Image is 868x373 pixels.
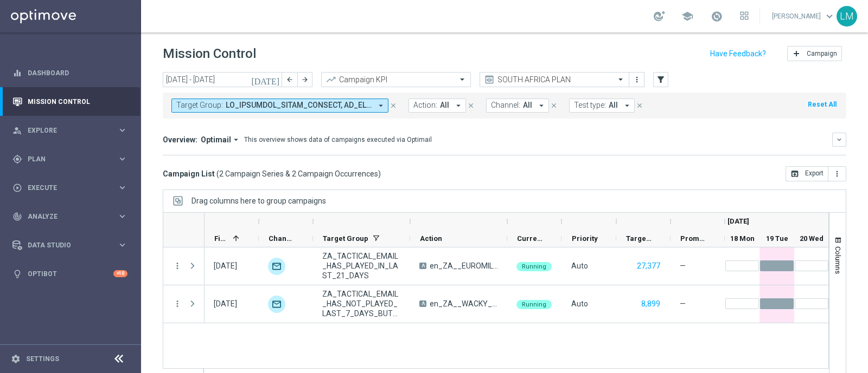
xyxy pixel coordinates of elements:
[786,169,846,178] multiple-options-button: Export to CSV
[626,234,652,243] span: Targeted Customers
[710,50,766,57] input: Have Feedback?
[653,72,668,87] button: filter_alt
[163,135,197,145] h3: Overview:
[571,299,588,308] span: Auto
[269,234,295,243] span: Channel
[771,8,837,24] a: [PERSON_NAME]keyboard_arrow_down
[117,182,127,193] i: keyboard_arrow_right
[12,184,128,192] button: play_circle_outline Execute keyboard_arrow_right
[430,299,498,309] span: en_ZA__WACKY_WEDNESDAY_AUGUST25_REMINDER2__ALL_EMA_TAC_LT
[12,212,128,221] button: track_changes Analyze keyboard_arrow_right
[440,101,449,110] span: All
[28,58,127,87] a: Dashboard
[420,234,442,243] span: Action
[376,101,386,110] i: arrow_drop_down
[12,126,128,135] div: person_search Explore keyboard_arrow_right
[807,99,838,110] button: Reset All
[297,72,312,87] button: arrow_forward
[12,87,127,116] div: Mission Control
[12,240,117,250] div: Data Studio
[214,261,237,271] div: 19 Aug 2025, Tuesday
[824,10,835,22] span: keyboard_arrow_down
[163,72,282,87] input: Select date range
[656,75,666,84] i: filter_alt
[11,354,21,364] i: settings
[323,234,368,243] span: Target Group
[730,234,755,243] span: 18 Mon
[832,133,846,147] button: keyboard_arrow_down
[216,169,219,179] span: (
[484,74,495,85] i: preview
[192,197,326,205] span: Drag columns here to group campaigns
[569,99,635,113] button: Test type: All arrow_drop_down
[117,211,127,221] i: keyboard_arrow_right
[201,135,231,145] span: Optimail
[325,74,336,85] i: trending_up
[12,259,127,288] div: Optibot
[419,263,426,269] span: A
[28,127,117,134] span: Explore
[378,169,381,179] span: )
[549,100,559,112] button: close
[681,10,693,22] span: school
[173,261,182,271] i: more_vert
[388,100,398,112] button: close
[680,299,686,309] span: —
[835,136,843,143] i: keyboard_arrow_down
[12,154,117,164] div: Plan
[12,69,128,77] button: equalizer Dashboard
[480,72,629,87] ng-select: SOUTH AFRICA PLAN
[12,270,128,278] button: lightbulb Optibot +10
[12,212,22,221] i: track_changes
[631,73,642,86] button: more_vert
[163,46,256,62] h1: Mission Control
[454,101,463,110] i: arrow_drop_down
[28,242,117,248] span: Data Studio
[523,101,532,110] span: All
[419,300,426,307] span: A
[176,101,223,110] span: Target Group:
[12,241,128,250] button: Data Studio keyboard_arrow_right
[286,76,293,83] i: arrow_back
[413,101,437,110] span: Action:
[516,299,552,309] colored-tag: Running
[214,299,237,309] div: 19 Aug 2025, Tuesday
[807,50,837,57] span: Campaign
[268,258,285,275] div: Optimail
[173,299,182,309] button: more_vert
[12,126,22,135] i: person_search
[550,102,558,109] i: close
[26,356,59,362] a: Settings
[163,169,381,179] h3: Campaign List
[282,72,297,87] button: arrow_back
[12,269,22,279] i: lightbulb
[12,126,117,135] div: Explore
[12,183,22,193] i: play_circle_outline
[268,296,285,313] img: Optimail
[680,234,706,243] span: Promotions
[574,101,606,110] span: Test type:
[12,155,128,163] div: gps_fixed Plan keyboard_arrow_right
[113,270,127,277] div: +10
[163,247,205,285] div: Press SPACE to select this row.
[786,166,828,181] button: open_in_browser Export
[12,183,117,193] div: Execute
[537,101,546,110] i: arrow_drop_down
[28,87,127,116] a: Mission Control
[12,97,128,106] button: Mission Control
[219,169,378,179] span: 2 Campaign Series & 2 Campaign Occurrences
[409,99,466,113] button: Action: All arrow_drop_down
[491,101,520,110] span: Channel:
[197,135,244,145] button: Optimail arrow_drop_down
[28,213,117,220] span: Analyze
[800,234,824,243] span: 20 Wed
[609,101,618,110] span: All
[163,285,205,323] div: Press SPACE to select this row.
[571,261,588,270] span: Auto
